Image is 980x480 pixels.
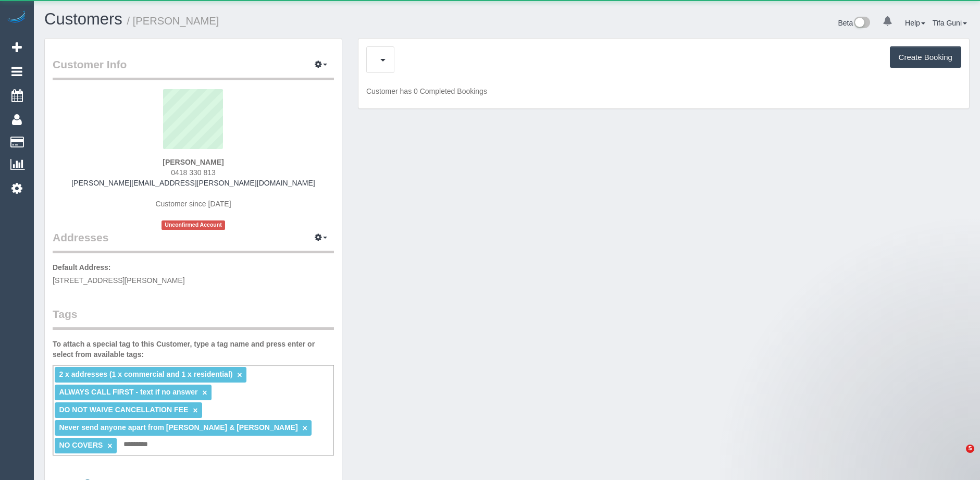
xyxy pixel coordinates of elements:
span: 5 [966,445,974,453]
button: Create Booking [890,46,961,68]
span: Customer since [DATE] [155,200,231,208]
img: New interface [853,17,870,30]
legend: Customer Info [53,57,334,80]
a: Help [905,19,925,27]
span: 0418 330 813 [171,168,216,177]
span: [STREET_ADDRESS][PERSON_NAME] [53,276,185,285]
span: ALWAYS CALL FIRST - text if no answer [59,388,197,396]
a: × [107,441,112,450]
a: × [193,406,197,415]
span: 2 x addresses (1 x commercial and 1 x residential) [59,370,232,378]
span: Never send anyone apart from [PERSON_NAME] & [PERSON_NAME] [59,423,297,432]
legend: Tags [53,306,334,330]
span: DO NOT WAIVE CANCELLATION FEE [59,405,188,414]
a: × [202,388,207,397]
img: Automaid Logo [6,10,27,25]
a: Customers [44,10,122,28]
a: Beta [838,19,870,27]
p: Customer has 0 Completed Bookings [366,86,961,96]
span: Unconfirmed Account [162,220,225,229]
strong: [PERSON_NAME] [163,158,224,166]
a: × [302,424,307,433]
label: Default Address: [53,262,111,273]
iframe: Intercom live chat [945,445,970,470]
a: [PERSON_NAME][EMAIL_ADDRESS][PERSON_NAME][DOMAIN_NAME] [71,179,315,187]
span: NO COVERS [59,441,103,449]
a: × [237,371,242,379]
a: Tifa Guni [933,19,967,27]
small: / [PERSON_NAME] [127,15,219,27]
label: To attach a special tag to this Customer, type a tag name and press enter or select from availabl... [53,339,334,360]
